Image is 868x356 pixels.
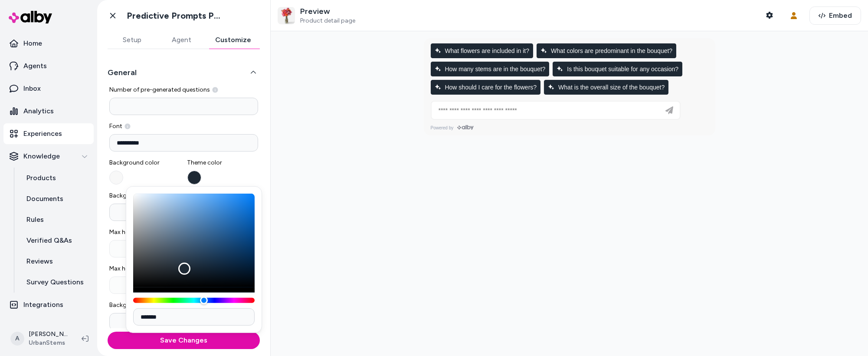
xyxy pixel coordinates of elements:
p: [PERSON_NAME] [29,330,68,339]
h1: Predictive Prompts PDP [127,10,224,21]
p: Agents [23,61,47,71]
button: Customize [206,31,260,49]
p: Preview [300,7,355,16]
a: Inbox [3,78,94,99]
img: The Finesse [278,7,295,24]
p: Survey Questions [26,277,84,287]
span: Max height (desktop) [109,228,258,237]
p: Documents [26,194,63,204]
a: Reviews [18,251,94,272]
span: Theme color [187,158,259,167]
a: Analytics [3,101,94,122]
a: Experiences [3,123,94,144]
p: Experiences [23,129,62,139]
a: Products [18,168,94,188]
input: Max height (desktop) px [110,244,233,253]
span: Background color [109,158,180,167]
div: Hue [133,298,255,303]
a: Survey Questions [18,272,94,293]
p: Inbox [23,83,41,94]
button: Setup [108,31,157,49]
p: Integrations [23,300,63,310]
p: Verified Q&As [26,235,72,246]
div: Color [133,194,255,287]
span: Max height (mobile) [109,264,258,273]
a: Verified Q&As [18,230,94,251]
p: Products [26,173,56,183]
button: Embed [809,7,861,25]
span: Product detail page [300,17,355,25]
span: Number of pre-generated questions [109,86,258,94]
span: Background border [109,191,258,200]
p: Home [23,38,42,49]
p: Knowledge [23,151,60,162]
span: UrbanStems [29,339,68,347]
span: Background rounded corners [109,301,258,310]
button: Knowledge [3,146,94,167]
input: Max height (mobile) px [110,281,233,290]
button: A[PERSON_NAME]UrbanStems [5,325,75,353]
input: Number of pre-generated questions [109,98,258,115]
a: Home [3,33,94,54]
img: alby Logo [9,11,52,23]
p: Rules [26,214,44,225]
span: A [10,332,24,346]
a: Integrations [3,294,94,315]
p: Reviews [26,256,53,267]
a: Documents [18,188,94,209]
a: Agents [3,56,94,76]
a: Rules [18,209,94,230]
button: Agent [157,31,206,49]
span: Embed [829,10,852,21]
input: Background rounded cornerspx [110,317,233,326]
p: Analytics [23,106,54,116]
button: Save Changes [108,332,260,349]
label: Font [109,122,258,131]
button: General [108,66,260,79]
input: Background borderpx [110,208,213,217]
